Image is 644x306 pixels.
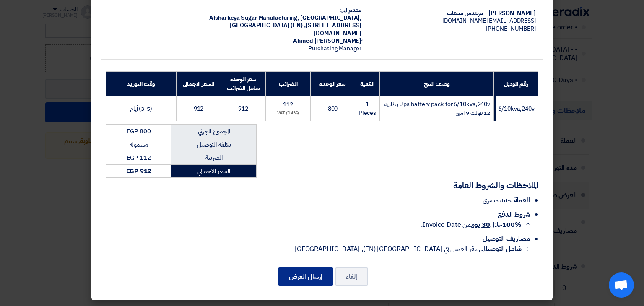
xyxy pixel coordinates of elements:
span: [EMAIL_ADDRESS][DOMAIN_NAME] [442,16,536,25]
td: المجموع الجزئي [171,125,257,138]
span: Purchasing Manager [308,44,361,53]
th: وقت التوريد [106,72,177,96]
strong: 100% [502,220,522,230]
span: خلال من Invoice Date. [421,220,522,230]
span: شروط الدفع [498,210,530,220]
strong: EGP 912 [126,166,151,176]
u: 30 يوم [471,220,490,230]
strong: مقدم الى: [339,6,361,15]
span: مصاريف التوصيل [483,234,530,244]
td: EGP 800 [106,125,171,138]
span: مشموله [130,140,148,149]
strong: شامل التوصيل [486,244,522,254]
div: Open chat [609,272,634,298]
span: 112 [283,100,293,109]
th: سعر الوحدة [311,72,355,96]
span: ِAhmed [PERSON_NAME] [293,36,361,45]
u: الملاحظات والشروط العامة [453,179,538,192]
th: سعر الوحدة شامل الضرائب [221,72,266,96]
th: الكمية [355,72,379,96]
button: إرسال العرض [278,267,333,286]
th: الضرائب [266,72,311,96]
span: [PHONE_NUMBER] [486,24,536,33]
td: الضريبة [171,151,257,165]
button: إلغاء [335,267,368,286]
td: تكلفه التوصيل [171,138,257,151]
span: Alsharkeya Sugar Manufacturing, [209,13,299,22]
span: 912 [194,104,204,113]
span: 800 [328,104,338,113]
div: [PERSON_NAME] – مهندس مبيعات [375,10,536,17]
li: الى مقر العميل في [GEOGRAPHIC_DATA] (EN), [GEOGRAPHIC_DATA] [106,244,522,254]
span: 912 [238,104,248,113]
span: جنيه مصري [483,195,512,205]
th: رقم الموديل [494,72,538,96]
span: 1 Pieces [358,100,376,117]
span: Ups battery pack for 6/10kva,240v بطاريه 12 فولت 9 امبير [384,100,490,117]
th: السعر الاجمالي [176,72,221,96]
td: السعر الاجمالي [171,164,257,178]
span: العملة [514,195,530,205]
span: EGP 112 [127,153,151,162]
div: (14%) VAT [269,110,307,117]
td: 6/10kva,240v [494,96,538,121]
span: (3-5) أيام [130,104,152,113]
span: [GEOGRAPHIC_DATA], [GEOGRAPHIC_DATA] (EN) ,[STREET_ADDRESS][DOMAIN_NAME] [230,13,361,37]
th: وصف المنتج [380,72,494,96]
